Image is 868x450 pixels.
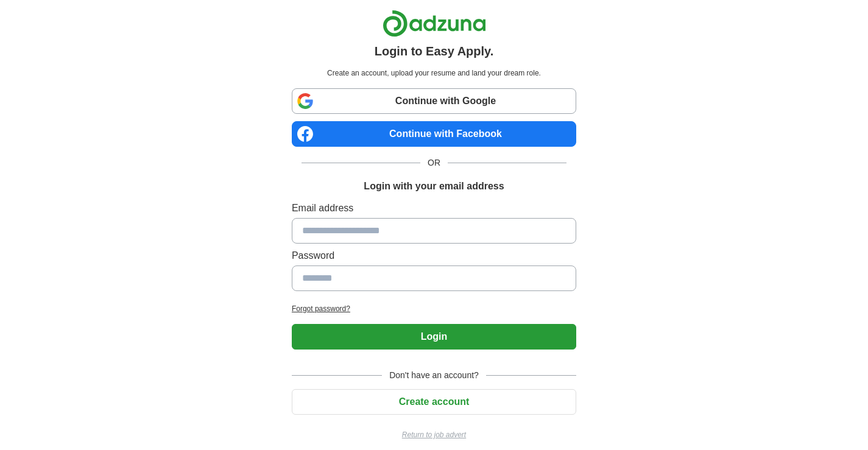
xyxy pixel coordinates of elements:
[292,324,576,350] button: Login
[292,389,576,415] button: Create account
[382,369,486,382] span: Don't have an account?
[420,156,448,169] span: OR
[292,396,576,407] a: Create account
[294,68,574,79] p: Create an account, upload your resume and land your dream role.
[375,42,494,60] h1: Login to Easy Apply.
[292,248,576,263] label: Password
[292,88,576,114] a: Continue with Google
[292,429,576,440] a: Return to job advert
[292,303,576,314] a: Forgot password?
[292,121,576,147] a: Continue with Facebook
[292,201,576,216] label: Email address
[364,179,504,194] h1: Login with your email address
[383,10,486,37] img: Adzuna logo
